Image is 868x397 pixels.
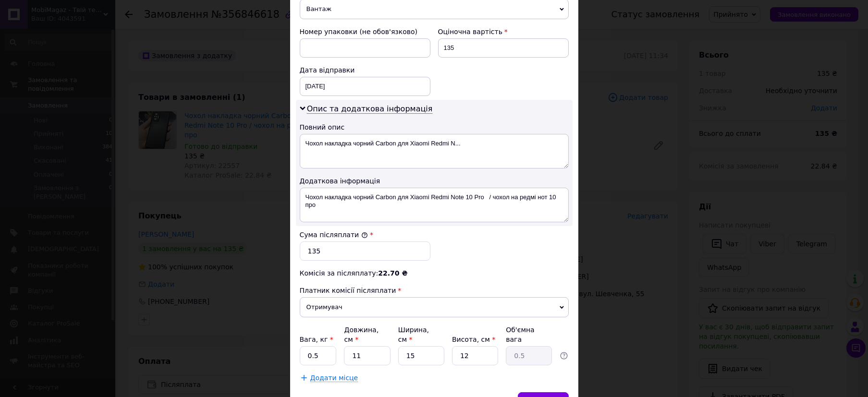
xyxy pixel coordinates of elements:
[300,122,569,132] div: Повний опис
[378,269,407,277] span: 22.70 ₴
[300,287,396,294] span: Платник комісії післяплати
[300,65,430,75] div: Дата відправки
[344,326,379,343] label: Довжина, см
[310,374,358,382] span: Додати місце
[398,326,429,343] label: Ширина, см
[300,297,569,317] span: Отримувач
[300,268,569,278] div: Комісія за післяплату:
[452,336,495,343] label: Висота, см
[300,27,430,36] div: Номер упаковки (не обов'язково)
[300,188,569,222] textarea: Чохол накладка чорний Carbon для Xiaomi Redmi Note 10 Pro / чохол на редмі нот 10 про
[300,231,368,239] label: Сума післяплати
[300,134,569,168] textarea: Чохол накладка чорний Carbon для Xiaomi Redmi N...
[506,325,552,344] div: Об'ємна вага
[300,336,333,343] label: Вага, кг
[438,27,569,36] div: Оціночна вартість
[307,104,433,114] span: Опис та додаткова інформація
[300,176,569,186] div: Додаткова інформація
